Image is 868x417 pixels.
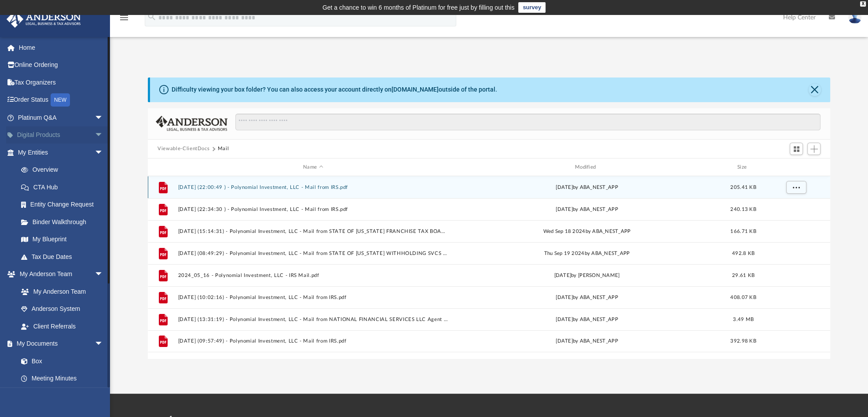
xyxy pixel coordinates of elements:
img: User Pic [848,11,861,24]
div: NEW [51,93,70,107]
div: [DATE] by ABA_NEST_APP [452,338,722,346]
span: arrow_drop_down [95,144,112,162]
a: My Anderson Teamarrow_drop_down [6,266,112,283]
span: 3.49 MB [733,317,754,322]
div: id [152,163,174,171]
a: Platinum Q&Aarrow_drop_down [6,109,117,126]
a: Binder Walkthrough [12,213,117,231]
a: [DOMAIN_NAME] [392,86,439,93]
img: Anderson Advisors Platinum Portal [4,11,84,28]
a: Digital Productsarrow_drop_down [6,126,117,144]
span: 392.98 KB [730,339,756,344]
a: Entity Change Request [12,196,117,214]
a: Tax Organizers [6,74,117,91]
span: 205.41 KB [730,185,756,190]
button: Switch to Grid View [790,143,803,155]
button: Mail [218,145,229,153]
span: 29.61 KB [732,273,754,278]
span: 240.13 KB [730,207,756,212]
div: [DATE] by [PERSON_NAME] [452,272,722,280]
div: close [860,1,866,7]
a: Home [6,39,117,56]
div: Size [726,163,761,171]
a: My Documentsarrow_drop_down [6,335,112,353]
a: Forms Library [12,387,108,405]
button: [DATE] (09:57:49) - Polynomial Investment, LLC - Mail from IRS.pdf [178,339,448,344]
button: [DATE] (08:49:29) - Polynomial Investment, LLC - Mail from STATE OF [US_STATE] WITHHOLDING SVCS &... [178,251,448,256]
a: survey [518,2,546,13]
i: menu [119,12,129,23]
button: 2024_05_16 - Polynomial Investment, LLC - IRS Mail.pdf [178,273,448,278]
a: My Blueprint [12,231,112,248]
div: Get a chance to win 6 months of Platinum for free just by filling out this [322,2,515,13]
button: [DATE] (22:00:49 ) - Polynomial Investment, LLC - Mail from IRS.pdf [178,185,448,190]
button: [DATE] (15:14:31) - Polynomial Investment, LLC - Mail from STATE OF [US_STATE] FRANCHISE TAX BOAR... [178,229,448,234]
button: More options [786,181,806,194]
div: grid [148,176,830,358]
a: My Entitiesarrow_drop_down [6,144,117,161]
a: Online Ordering [6,56,117,74]
div: [DATE] by ABA_NEST_APP [452,206,722,214]
a: Meeting Minutes [12,370,112,387]
span: 166.71 KB [730,229,756,234]
a: Overview [12,161,117,179]
div: Wed Sep 18 2024 by ABA_NEST_APP [452,228,722,236]
a: CTA Hub [12,178,117,196]
span: arrow_drop_down [95,126,112,144]
button: [DATE] (10:02:16) - Polynomial Investment, LLC - Mail from IRS.pdf [178,295,448,300]
div: [DATE] by ABA_NEST_APP [452,316,722,324]
button: [DATE] (13:31:19) - Polynomial Investment, LLC - Mail from NATIONAL FINANCIAL SERVICES LLC Agent ... [178,317,448,322]
input: Search files and folders [235,114,820,130]
span: arrow_drop_down [95,109,112,127]
a: My Anderson Team [12,283,108,300]
span: 408.07 KB [730,295,756,300]
div: [DATE] by ABA_NEST_APP [452,294,722,302]
button: Viewable-ClientDocs [157,145,209,153]
a: Box [12,352,108,370]
button: Close [809,84,821,96]
div: [DATE] by ABA_NEST_APP [452,184,722,192]
a: Tax Due Dates [12,248,117,266]
span: arrow_drop_down [95,266,112,284]
a: menu [119,17,129,23]
a: Anderson System [12,300,112,318]
button: [DATE] (22:34:30 ) - Polynomial Investment, LLC - Mail from IRS.pdf [178,207,448,212]
a: Client Referrals [12,317,112,335]
a: Order StatusNEW [6,91,117,109]
span: arrow_drop_down [95,335,112,353]
div: Thu Sep 19 2024 by ABA_NEST_APP [452,250,722,258]
div: Modified [452,163,722,171]
div: Name [178,163,448,171]
div: Difficulty viewing your box folder? You can also access your account directly on outside of the p... [172,85,497,94]
div: id [765,163,826,171]
i: search [147,12,157,22]
span: 492.8 KB [732,251,754,256]
button: Add [807,143,820,155]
